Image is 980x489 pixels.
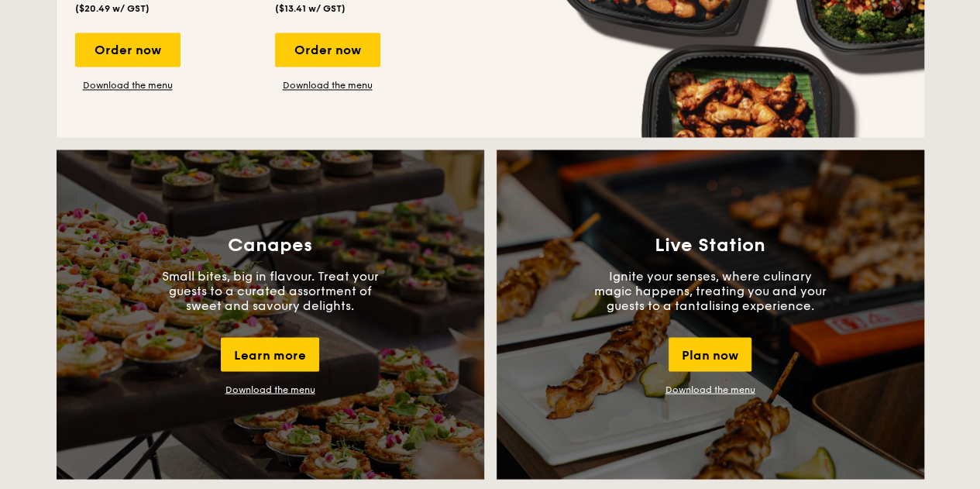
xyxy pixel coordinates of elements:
div: Order now [75,33,181,67]
div: Order now [275,33,380,67]
a: Download the menu [665,384,755,394]
a: Download the menu [275,79,380,91]
a: Download the menu [75,79,181,91]
div: Plan now [669,337,751,371]
p: Small bites, big in flavour. Treat your guests to a curated assortment of sweet and savoury delig... [154,268,387,312]
p: Ignite your senses, where culinary magic happens, treating you and your guests to a tantalising e... [594,268,827,312]
span: ($13.41 w/ GST) [275,3,346,14]
div: Learn more [221,337,319,371]
h3: Canapes [228,234,312,256]
span: ($20.49 w/ GST) [75,3,150,14]
h3: Live Station [655,234,765,256]
a: Download the menu [225,384,315,394]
